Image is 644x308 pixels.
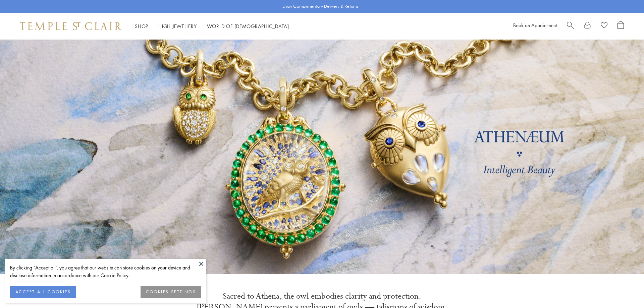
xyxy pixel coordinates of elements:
a: World of [DEMOGRAPHIC_DATA]World of [DEMOGRAPHIC_DATA] [207,23,289,29]
a: ShopShop [135,23,148,29]
a: Search [567,21,574,31]
p: Enjoy Complimentary Delivery & Returns [282,3,359,10]
iframe: Gorgias live chat messenger [610,276,637,301]
button: COOKIES SETTINGS [141,286,201,298]
a: Open Shopping Bag [618,21,624,31]
nav: Main navigation [135,22,289,30]
img: Temple St. Clair [20,22,121,30]
button: ACCEPT ALL COOKIES [10,286,76,298]
a: Book an Appointment [513,22,557,28]
a: High JewelleryHigh Jewellery [158,23,197,29]
div: By clicking “Accept all”, you agree that our website can store cookies on your device and disclos... [10,264,201,279]
a: View Wishlist [601,21,607,31]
